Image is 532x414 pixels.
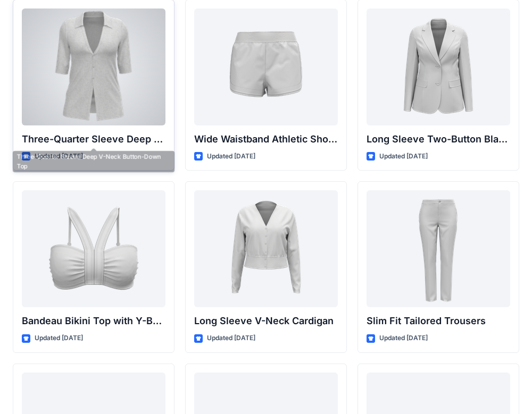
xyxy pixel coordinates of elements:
[22,132,165,147] p: Three-Quarter Sleeve Deep V-Neck Button-Down Top
[22,190,165,307] a: Bandeau Bikini Top with Y-Back Straps and Stitch Detail
[194,314,338,328] p: Long Sleeve V-Neck Cardigan
[367,190,510,307] a: Slim Fit Tailored Trousers
[22,9,165,125] a: Three-Quarter Sleeve Deep V-Neck Button-Down Top
[194,132,338,147] p: Wide Waistband Athletic Shorts
[194,9,338,125] a: Wide Waistband Athletic Shorts
[35,151,83,162] p: Updated [DATE]
[22,314,165,328] p: Bandeau Bikini Top with Y-Back Straps and Stitch Detail
[367,132,510,147] p: Long Sleeve Two-Button Blazer with Flap Pockets
[35,333,83,344] p: Updated [DATE]
[194,190,338,307] a: Long Sleeve V-Neck Cardigan
[379,151,428,162] p: Updated [DATE]
[367,9,510,125] a: Long Sleeve Two-Button Blazer with Flap Pockets
[379,333,428,344] p: Updated [DATE]
[207,333,255,344] p: Updated [DATE]
[367,314,510,328] p: Slim Fit Tailored Trousers
[207,151,255,162] p: Updated [DATE]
